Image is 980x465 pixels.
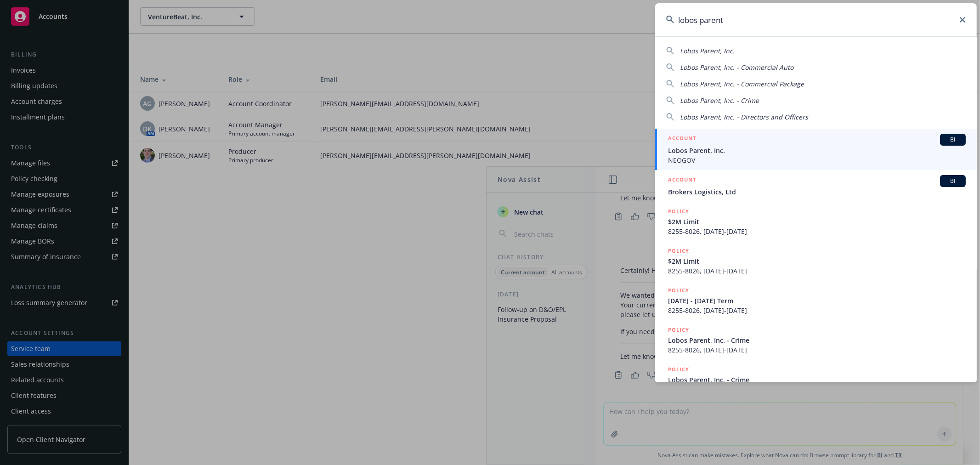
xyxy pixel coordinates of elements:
[944,177,962,185] span: BI
[655,241,977,281] a: POLICY$2M Limit8255-8026, [DATE]-[DATE]
[668,134,696,145] h5: ACCOUNT
[668,207,689,216] h5: POLICY
[668,286,689,295] h5: POLICY
[668,217,966,227] span: $2M Limit
[668,246,689,255] h5: POLICY
[655,281,977,320] a: POLICY[DATE] - [DATE] Term8255-8026, [DATE]-[DATE]
[668,266,966,276] span: 8255-8026, [DATE]-[DATE]
[668,155,966,165] span: NEOGOV
[668,365,689,374] h5: POLICY
[668,296,966,306] span: [DATE] - [DATE] Term
[668,175,696,186] h5: ACCOUNT
[668,325,689,335] h5: POLICY
[668,375,966,385] span: Lobos Parent, Inc. - Crime
[655,170,977,202] a: ACCOUNTBIBrokers Logistics, Ltd
[668,227,966,236] span: 8255-8026, [DATE]-[DATE]
[668,345,966,355] span: 8255-8026, [DATE]-[DATE]
[655,360,977,399] a: POLICYLobos Parent, Inc. - Crime
[668,256,966,266] span: $2M Limit
[680,113,808,121] span: Lobos Parent, Inc. - Directors and Officers
[668,306,966,315] span: 8255-8026, [DATE]-[DATE]
[680,46,735,55] span: Lobos Parent, Inc.
[944,136,962,144] span: BI
[655,129,977,170] a: ACCOUNTBILobos Parent, Inc.NEOGOV
[655,3,977,36] input: Search...
[655,202,977,241] a: POLICY$2M Limit8255-8026, [DATE]-[DATE]
[680,79,804,88] span: Lobos Parent, Inc. - Commercial Package
[668,146,966,155] span: Lobos Parent, Inc.
[680,63,793,72] span: Lobos Parent, Inc. - Commercial Auto
[655,320,977,360] a: POLICYLobos Parent, Inc. - Crime8255-8026, [DATE]-[DATE]
[668,335,966,345] span: Lobos Parent, Inc. - Crime
[668,187,966,197] span: Brokers Logistics, Ltd
[680,96,759,105] span: Lobos Parent, Inc. - Crime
